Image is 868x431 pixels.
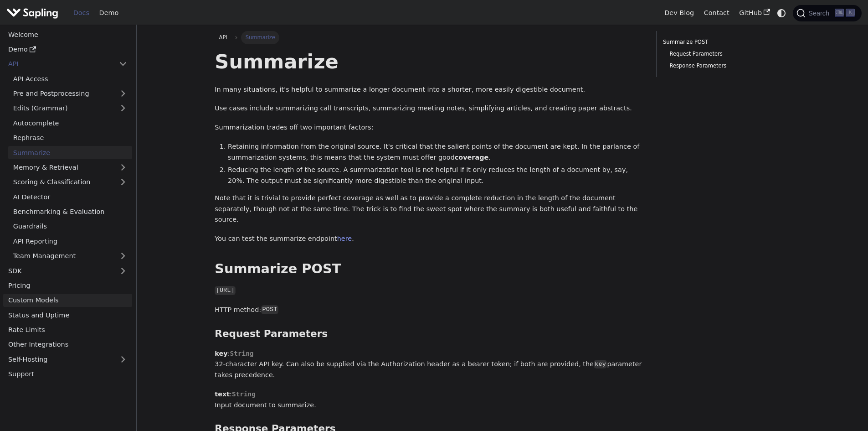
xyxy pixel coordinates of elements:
[6,6,62,20] a: Sapling.ai
[8,87,132,100] a: Pre and Postprocessing
[215,49,643,74] h1: Summarize
[3,308,132,322] a: Status and Uptime
[215,193,643,225] p: Note that it is trivial to provide perfect coverage as well as to provide a complete reduction in...
[699,6,734,20] a: Contact
[3,294,132,307] a: Custom Models
[659,6,699,20] a: Dev Blog
[261,305,278,314] code: POST
[114,57,132,71] button: Collapse sidebar category 'API'
[230,350,253,357] span: String
[114,264,132,277] button: Expand sidebar category 'SDK'
[806,10,835,17] span: Search
[8,146,132,159] a: Summarize
[219,34,227,41] span: API
[734,6,775,20] a: GitHub
[215,103,643,114] p: Use cases include summarizing call transcripts, summarizing meeting notes, simplifying articles, ...
[6,6,58,20] img: Sapling.ai
[8,176,132,189] a: Scoring & Classification
[8,234,132,248] a: API Reporting
[215,261,643,277] h2: Summarize POST
[594,360,607,369] code: key
[3,279,132,292] a: Pricing
[215,31,643,44] nav: Breadcrumbs
[228,165,643,187] li: Reducing the length of the source. A summarization tool is not helpful if it only reduces the len...
[215,305,643,316] p: HTTP method:
[215,389,643,411] p: : Input document to summarize.
[3,323,132,337] a: Rate Limits
[8,102,132,115] a: Edits (Grammar)
[8,131,132,145] a: Rephrase
[8,220,132,233] a: Guardrails
[228,141,643,163] li: Retaining information from the original source. It's critical that the salient points of the docu...
[663,38,786,47] a: Summarize POST
[215,328,643,340] h3: Request Parameters
[846,9,855,17] kbd: K
[215,31,231,44] a: API
[669,62,783,70] a: Response Parameters
[3,28,132,41] a: Welcome
[3,43,132,56] a: Demo
[3,264,114,277] a: SDK
[8,161,132,174] a: Memory & Retrieval
[775,6,788,20] button: Switch between dark and light mode (currently system mode)
[3,338,132,351] a: Other Integrations
[68,6,94,20] a: Docs
[337,235,352,242] a: here
[215,286,236,295] code: [URL]
[793,5,861,21] button: Search (Ctrl+K)
[3,57,114,71] a: API
[215,390,230,398] strong: text
[215,348,643,381] p: : 32-character API key. Can also be supplied via the Authorization header as a bearer token; if b...
[241,31,279,44] span: Summarize
[455,154,488,161] strong: coverage
[215,350,227,357] strong: key
[215,84,643,95] p: In many situations, it's helpful to summarize a longer document into a shorter, more easily diges...
[8,205,132,218] a: Benchmarking & Evaluation
[215,122,643,133] p: Summarization trades off two important factors:
[8,190,132,203] a: AI Detector
[8,116,132,130] a: Autocomplete
[3,368,132,381] a: Support
[8,249,132,263] a: Team Management
[215,234,643,244] p: You can test the summarize endpoint .
[232,390,256,398] span: String
[8,72,132,85] a: API Access
[94,6,123,20] a: Demo
[3,353,132,366] a: Self-Hosting
[669,50,783,58] a: Request Parameters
